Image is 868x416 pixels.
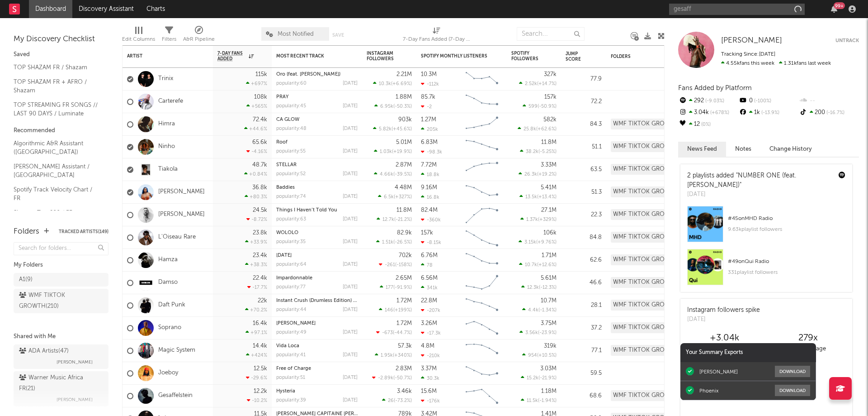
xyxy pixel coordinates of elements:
[421,149,442,155] div: -98.3k
[276,185,358,190] div: Baddies
[462,294,502,317] svg: Chart title
[14,289,108,313] a: WMF TIKTOK GROWTH(210)
[678,107,738,119] div: 3.04k
[19,290,83,312] div: WMF TIKTOK GROWTH ( 210 )
[217,51,246,62] span: 7-Day Fans Added
[700,122,711,127] span: 0 %
[14,77,99,96] a: TOP SHAZAM FR + AFRO / Shazam
[395,104,410,109] span: -50.3 %
[127,53,195,59] div: Artist
[276,230,298,235] a: WOLOLO
[14,100,99,119] a: TOP STREAMING FR SONGS // LAST 90 DAYS / Luminate
[379,262,412,268] div: ( )
[525,81,537,86] span: 2.52k
[566,187,602,198] div: 51.3
[276,81,307,86] div: popularity: 60
[276,149,306,154] div: popularity: 55
[158,188,205,196] a: [PERSON_NAME]
[566,255,602,266] div: 62.6
[687,171,832,190] div: 2 playlists added
[122,34,155,45] div: Edit Columns
[541,185,557,191] div: 5.41M
[528,104,538,109] span: 599
[276,172,306,177] div: popularity: 52
[669,4,805,15] input: Search for artists
[519,171,557,177] div: ( )
[158,211,205,219] a: [PERSON_NAME]
[421,81,439,87] div: -112k
[524,172,537,177] span: 26.3k
[566,277,602,288] div: 46.6
[760,142,821,157] button: Change History
[519,239,557,245] div: ( )
[276,276,312,281] a: Impardonnable
[538,127,555,132] span: +62.6 %
[728,224,845,235] div: 9.63k playlist followers
[276,163,297,167] a: STELLAR
[399,253,412,258] div: 702k
[384,195,394,200] span: 6.5k
[523,103,557,109] div: ( )
[245,239,267,245] div: +33.9 %
[158,279,178,287] a: Damso
[775,385,810,396] button: Download
[524,240,536,245] span: 3.15k
[421,94,435,100] div: 85.7k
[678,142,726,157] button: News Feed
[704,99,724,104] span: -9.03 %
[421,285,438,291] div: 341k
[386,285,393,290] span: 177
[255,72,267,77] div: 115k
[539,104,555,109] span: -50.9 %
[760,110,779,115] span: -13.9 %
[158,75,173,83] a: Trinix
[396,275,412,281] div: 2.65M
[799,95,859,107] div: --
[395,195,410,200] span: +327 %
[462,91,502,113] svg: Chart title
[834,2,845,9] div: 99 +
[376,239,412,245] div: ( )
[276,389,295,394] a: Hysteria
[14,49,108,60] div: Saved
[540,149,555,154] span: -5.25 %
[276,126,307,131] div: popularity: 48
[611,119,690,129] div: WMF TIKTOK GROWTH (210)
[396,217,410,222] span: -21.2 %
[421,253,438,258] div: 6.76M
[462,272,502,294] svg: Chart title
[721,61,831,66] span: 1.31k fans last week
[403,23,471,49] div: 7-Day Fans Added (7-Day Fans Added)
[382,217,394,222] span: 12.7k
[332,33,344,38] button: Save
[252,139,267,145] div: 65.6k
[247,284,267,290] div: -17.7 %
[462,136,502,158] svg: Chart title
[541,139,557,145] div: 11.8M
[377,216,412,222] div: ( )
[709,110,729,115] span: +678 %
[246,216,267,222] div: -8.72 %
[544,72,557,77] div: 327k
[276,230,358,235] div: WOLOLO
[421,230,433,236] div: 157k
[678,95,738,107] div: 292
[374,171,412,177] div: ( )
[775,366,810,377] button: Download
[520,216,557,222] div: ( )
[158,301,185,309] a: Daft Punk
[245,262,267,268] div: +38.3 %
[566,300,602,311] div: 28.1
[14,139,99,157] a: Algorithmic A&R Assistant ([GEOGRAPHIC_DATA])
[395,285,410,290] span: -91.9 %
[396,162,412,168] div: 2.87M
[244,171,267,177] div: +0.84 %
[611,300,690,311] div: WMF TIKTOK GROWTH (210)
[421,207,438,213] div: 82.4M
[611,186,690,197] div: WMF TIKTOK GROWTH (210)
[421,53,489,59] div: Spotify Monthly Listeners
[566,142,602,153] div: 51.1
[541,162,557,168] div: 3.33M
[542,253,557,258] div: 1.71M
[378,194,412,200] div: ( )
